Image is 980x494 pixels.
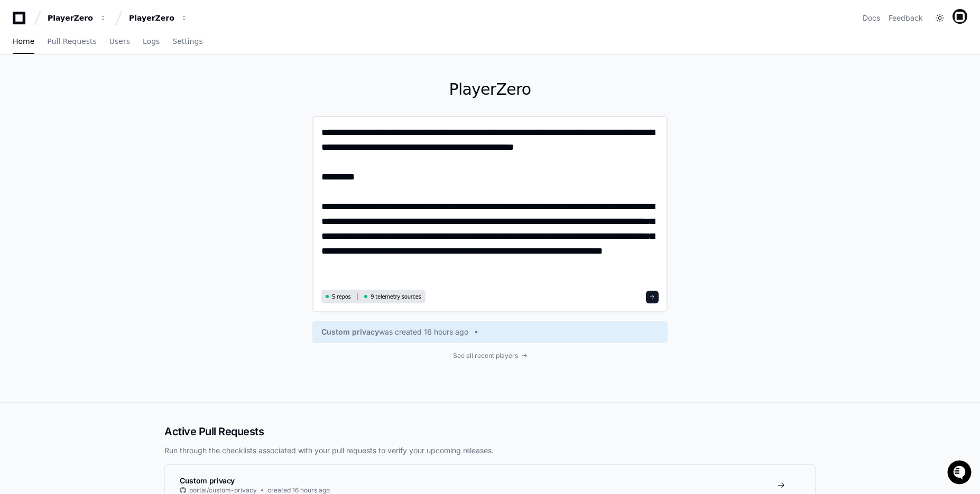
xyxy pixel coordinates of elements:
[143,30,160,54] a: Logs
[125,8,192,28] button: PlayerZero
[11,42,192,59] div: Welcome
[11,79,30,98] img: 1736555170064-99ba0984-63c1-480f-8ee9-699278ef63ed
[453,352,518,360] span: See all recent players
[172,38,202,44] span: Settings
[143,38,160,44] span: Logs
[312,352,668,360] a: See all recent players
[332,293,351,301] span: 5 repos
[180,82,192,95] button: Start new chat
[109,38,130,44] span: Users
[164,424,816,439] h2: Active Pull Requests
[13,38,34,44] span: Home
[13,30,34,54] a: Home
[946,459,975,488] iframe: Open customer support
[180,476,235,485] span: Custom privacy
[36,89,134,98] div: We're available if you need us!
[109,30,130,54] a: Users
[172,30,202,54] a: Settings
[47,38,96,44] span: Pull Requests
[11,11,32,32] img: PlayerZero
[321,327,659,337] a: Custom privacywas created 16 hours ago
[47,30,96,54] a: Pull Requests
[312,80,668,99] h1: PlayerZero
[379,327,468,337] span: was created 16 hours ago
[371,293,421,301] span: 9 telemetry sources
[321,327,379,337] span: Custom privacy
[75,111,128,119] a: Powered byPylon
[164,445,816,456] p: Run through the checklists associated with your pull requests to verify your upcoming releases.
[36,79,173,89] div: Start new chat
[105,111,128,119] span: Pylon
[863,13,880,23] a: Docs
[43,8,111,28] button: PlayerZero
[889,13,923,23] button: Feedback
[48,13,93,23] div: PlayerZero
[953,9,967,24] img: avatar
[129,13,174,23] div: PlayerZero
